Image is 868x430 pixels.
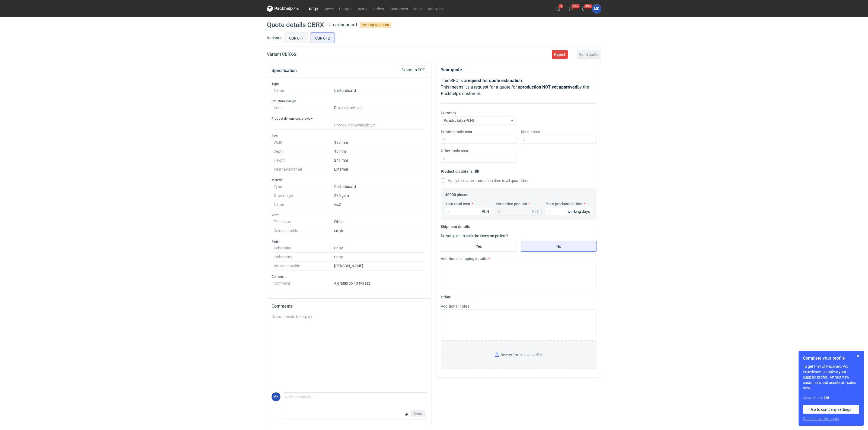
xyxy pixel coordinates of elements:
[803,395,859,401] div: Completed:
[579,53,599,56] span: Send quote
[334,226,425,235] dd: cmyk
[334,244,425,253] dd: False
[360,22,391,28] span: Pending quotation
[567,209,590,214] div: working days
[577,50,601,59] button: Send quote
[334,138,425,147] dd: 192 mm
[334,123,377,127] span: Preview not available yet.
[274,138,334,147] dt: Width
[355,5,370,12] a: Items
[274,103,334,112] dt: Code
[334,191,425,200] dd: 275 gsm
[334,279,425,285] dd: 4 grafiki po 10 tys szt
[272,239,427,244] h3: Finish
[554,53,565,56] span: Reject
[803,364,859,391] p: To get the full Packhelp Pro experience, complete your supplier profile. Attract new customers an...
[579,4,588,13] button: 99+
[521,241,596,252] label: No
[272,275,427,279] h3: Comment
[272,64,297,77] button: Specification
[336,5,355,12] a: Designs
[272,178,427,182] h3: Material
[441,135,516,144] input: 0
[274,147,334,156] dt: Depth
[267,51,296,58] h2: Variant CBRX - 2
[441,110,456,116] label: Currency
[546,207,592,216] input: 0
[267,22,324,28] h1: Quote details CBRX
[520,84,577,90] strong: production NOT yet approved
[272,213,427,217] h3: Print
[466,78,522,83] strong: request for quote estimation
[333,22,357,28] div: cartonboard
[521,129,540,135] label: Diecut cost
[445,207,491,216] input: 0
[441,304,469,309] label: Additional notes
[855,353,861,359] button: Skip for now
[274,226,334,235] dt: Colors outside
[441,129,472,135] label: Printing tools cost
[552,50,568,59] button: Reject
[267,5,299,12] svg: Packhelp Pro
[334,217,425,226] dd: Offset
[334,103,425,112] dd: Reverse tuck end
[334,165,425,174] dd: External
[274,253,334,262] dt: Embossing
[274,200,334,209] dt: Name
[496,201,527,207] label: Your price per unit
[272,303,427,310] h2: Comments
[272,314,427,319] div: No comments to display
[441,256,487,261] label: Additional shipping details
[321,5,336,12] a: Specs
[441,148,468,154] label: Other tools cost
[306,5,321,12] a: RFQs
[272,82,427,86] h3: Type
[425,5,446,12] a: Analytics
[803,405,859,414] a: Go to company settings
[441,77,596,97] p: This RFQ is a . This means it's a request for a quote for a by the Packhelp's customer.
[521,135,596,144] input: 0
[285,32,308,43] label: CBRX - 1
[554,4,563,13] button: 3
[803,416,839,421] button: Don’t show this again
[334,262,425,271] dd: [PERSON_NAME]
[401,68,425,72] span: Export to PDF
[411,411,425,417] button: Send
[441,154,516,163] input: 0
[482,209,489,214] div: PLN
[444,118,474,123] span: Polish złoty (PLN)
[592,4,601,13] button: MK
[272,392,280,401] figcaption: MK
[267,35,282,41] label: Variants:
[272,392,280,401] div: Marcin Kaczyński
[445,201,470,207] label: Your total cost
[441,293,451,299] legend: Other
[274,156,334,165] dt: Height
[824,396,829,400] strong: 2 / 8
[445,190,468,197] legend: 40000 pieces
[334,253,425,262] dd: False
[274,165,334,174] dt: Internal/external
[441,222,470,229] legend: Shipment details
[274,217,334,226] dt: Technique
[274,262,334,271] dt: Varnish outside
[441,341,596,368] label: or drop to attach
[441,234,508,238] label: Do you plan to ship the items on pallets?
[532,209,540,214] div: PLN
[567,4,575,13] button: 99+
[274,182,334,191] dt: Type
[334,182,425,191] dd: Cartonboard
[411,5,425,12] a: Tools
[441,241,516,252] label: Yes
[311,32,334,43] label: CBRX - 2
[334,147,425,156] dd: 46 mm
[334,86,425,95] dd: Cartonboard
[272,116,427,121] h3: Product dimensions preview
[272,134,427,138] h3: Size
[274,244,334,253] dt: Debossing
[441,167,479,174] legend: Production details
[274,279,334,285] dt: Comment
[370,5,387,12] a: Orders
[441,67,462,72] strong: Your quote
[399,66,427,74] button: Export to PDF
